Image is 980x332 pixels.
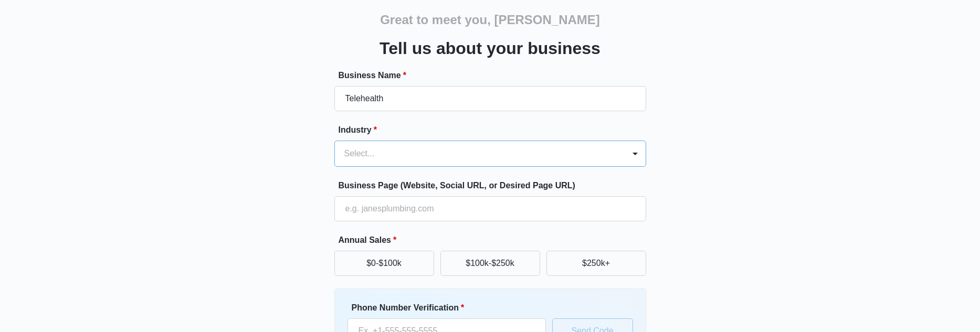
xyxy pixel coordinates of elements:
[352,302,550,314] label: Phone Number Verification
[380,10,600,29] h2: Great to meet you, [PERSON_NAME]
[334,196,646,221] input: e.g. janesplumbing.com
[339,179,650,192] label: Business Page (Website, Social URL, or Desired Page URL)
[339,234,650,247] label: Annual Sales
[380,36,600,61] h3: Tell us about your business
[546,251,646,276] button: $250k+
[440,251,540,276] button: $100k-$250k
[334,251,434,276] button: $0-$100k
[339,69,650,82] label: Business Name
[334,86,646,111] input: e.g. Jane's Plumbing
[339,124,650,136] label: Industry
